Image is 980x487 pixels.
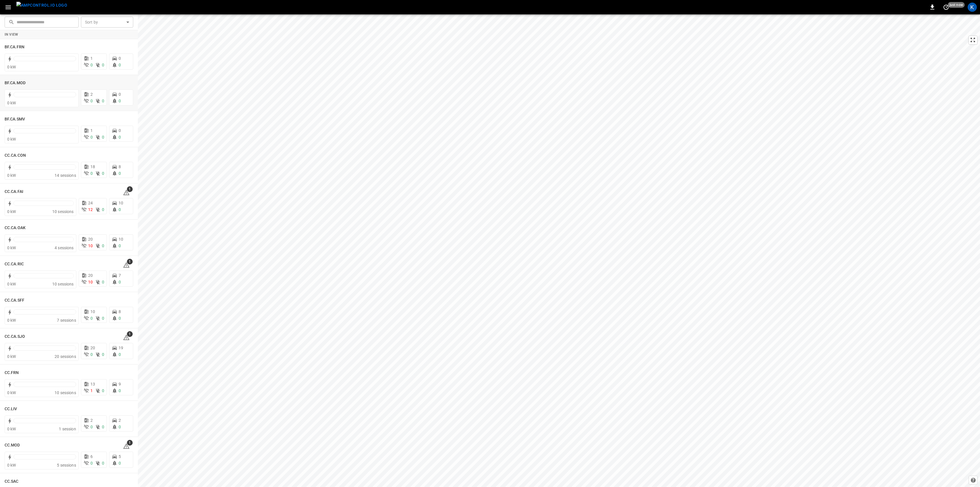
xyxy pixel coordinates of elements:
[102,352,104,357] span: 0
[119,309,121,314] span: 8
[90,56,93,61] span: 1
[5,297,24,304] h6: CC.CA.SFF
[7,101,16,105] span: 0 kW
[7,173,16,178] span: 0 kW
[7,318,16,323] span: 0 kW
[57,463,76,467] span: 5 sessions
[119,128,121,133] span: 0
[52,209,74,214] span: 10 sessions
[119,461,121,465] span: 0
[88,280,93,284] span: 10
[5,261,24,267] h6: CC.CA.RIC
[7,463,16,467] span: 0 kW
[16,2,67,9] img: ampcontrol.io logo
[127,440,133,446] span: 1
[119,135,121,139] span: 0
[90,63,93,67] span: 0
[90,382,95,386] span: 13
[948,2,965,8] span: just now
[90,128,93,133] span: 1
[119,237,123,241] span: 10
[102,171,104,176] span: 0
[119,207,121,212] span: 0
[90,135,93,139] span: 0
[5,189,23,195] h6: CC.CA.FAI
[90,309,95,314] span: 10
[102,207,104,212] span: 0
[90,352,93,357] span: 0
[119,316,121,321] span: 0
[119,99,121,103] span: 0
[7,246,16,250] span: 0 kW
[119,164,121,169] span: 8
[7,209,16,214] span: 0 kW
[5,44,24,50] h6: BF.CA.FRN
[119,454,121,459] span: 5
[55,390,76,395] span: 10 sessions
[59,427,76,431] span: 1 session
[119,56,121,61] span: 0
[90,346,95,350] span: 20
[119,273,121,278] span: 7
[90,99,93,103] span: 0
[90,425,93,429] span: 0
[5,152,26,159] h6: CC.CA.CON
[119,171,121,176] span: 0
[5,225,26,231] h6: CC.CA.OAK
[5,80,26,86] h6: BF.CA.MOD
[88,201,93,205] span: 24
[127,259,133,264] span: 1
[5,406,17,412] h6: CC.LIV
[102,99,104,103] span: 0
[102,461,104,465] span: 0
[119,346,123,350] span: 19
[119,382,121,386] span: 9
[90,388,93,393] span: 1
[119,201,123,205] span: 10
[102,280,104,284] span: 0
[90,454,93,459] span: 6
[90,418,93,423] span: 2
[102,243,104,248] span: 0
[5,116,25,122] h6: BF.CA.SMV
[7,427,16,431] span: 0 kW
[88,243,93,248] span: 10
[119,280,121,284] span: 0
[55,354,76,359] span: 20 sessions
[55,246,74,250] span: 4 sessions
[119,388,121,393] span: 0
[90,92,93,97] span: 2
[102,135,104,139] span: 0
[102,63,104,67] span: 0
[90,316,93,321] span: 0
[102,388,104,393] span: 0
[127,186,133,192] span: 1
[5,442,20,448] h6: CC.MOD
[5,370,19,376] h6: CC.FRN
[7,390,16,395] span: 0 kW
[55,173,76,178] span: 14 sessions
[88,237,93,241] span: 20
[127,331,133,337] span: 1
[90,164,95,169] span: 18
[7,137,16,141] span: 0 kW
[7,282,16,286] span: 0 kW
[7,354,16,359] span: 0 kW
[7,65,16,69] span: 0 kW
[102,425,104,429] span: 0
[119,92,121,97] span: 0
[968,3,977,12] div: profile-icon
[942,3,951,12] button: set refresh interval
[119,352,121,357] span: 0
[5,32,18,37] strong: In View
[90,461,93,465] span: 0
[88,207,93,212] span: 12
[57,318,76,323] span: 7 sessions
[5,333,25,340] h6: CC.CA.SJO
[88,273,93,278] span: 20
[5,478,19,485] h6: CC.SAC
[102,316,104,321] span: 0
[119,418,121,423] span: 2
[119,425,121,429] span: 0
[119,243,121,248] span: 0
